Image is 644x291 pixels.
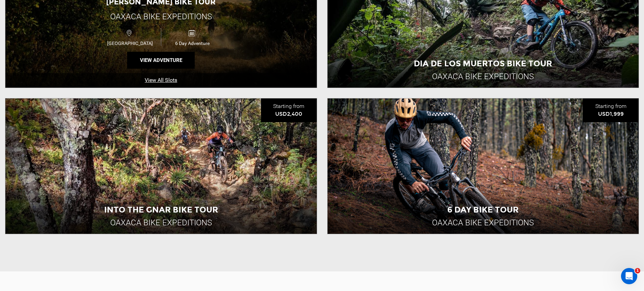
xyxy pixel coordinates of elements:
span: [GEOGRAPHIC_DATA] [99,41,161,46]
span: Oaxaca Bike Expeditions [110,12,212,21]
button: View Adventure [127,52,195,69]
iframe: Intercom live chat [621,268,637,284]
span: 1 [635,268,640,273]
a: View All Slots [5,73,317,88]
span: 6 Day Adventure [161,41,223,46]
